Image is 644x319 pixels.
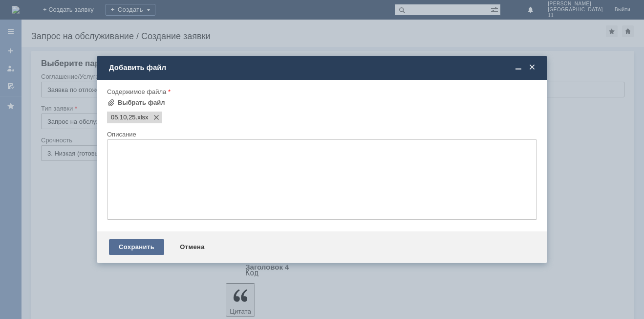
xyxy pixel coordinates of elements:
[107,89,535,95] div: Содержимое файла
[4,4,143,20] div: добрый день,прошу удалить отложенные [PERSON_NAME]
[109,63,537,72] div: Добавить файл
[118,99,165,107] div: Выбрать файл
[136,114,149,121] span: 05,10,25.xlsx
[527,63,537,72] span: Закрыть
[111,114,136,121] span: 05,10,25.xlsx
[107,131,535,137] div: Описание
[514,63,523,72] span: Свернуть (Ctrl + M)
